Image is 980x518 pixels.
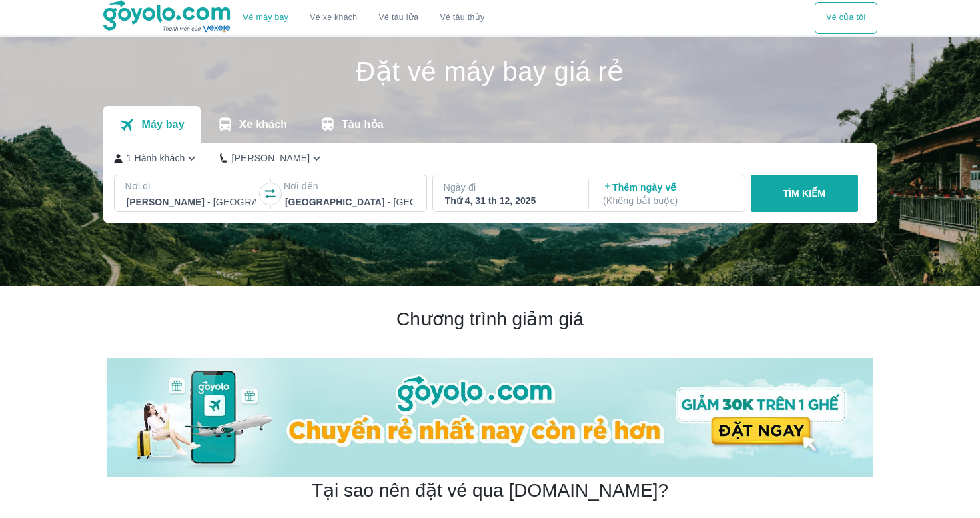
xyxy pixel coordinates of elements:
[312,479,668,503] h2: Tại sao nên đặt vé qua [DOMAIN_NAME]?
[103,58,877,85] h1: Đặt vé máy bay giá rẻ
[114,151,199,165] button: 1 Hành khách
[220,151,324,165] button: [PERSON_NAME]
[783,187,825,200] p: TÌM KIẾM
[445,194,574,207] div: Thứ 4, 31 th 12, 2025
[310,13,357,23] a: Vé xe khách
[368,2,430,34] a: Vé tàu lửa
[107,307,873,331] h2: Chương trình giảm giá
[603,181,732,207] p: Thêm ngày về
[141,118,184,131] p: Máy bay
[103,106,400,143] div: transportation tabs
[125,179,258,193] p: Nơi đi
[232,2,495,34] div: choose transportation mode
[107,358,873,477] img: banner-home
[444,181,576,194] p: Ngày đi
[429,2,495,34] button: Vé tàu thủy
[127,151,185,165] p: 1 Hành khách
[751,175,858,212] button: TÌM KIẾM
[603,194,732,207] p: ( Không bắt buộc )
[239,118,287,131] p: Xe khách
[815,2,877,34] button: Vé của tôi
[231,151,310,165] p: [PERSON_NAME]
[284,179,416,193] p: Nơi đến
[815,2,877,34] div: choose transportation mode
[342,118,384,131] p: Tàu hỏa
[243,13,288,23] a: Vé máy bay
